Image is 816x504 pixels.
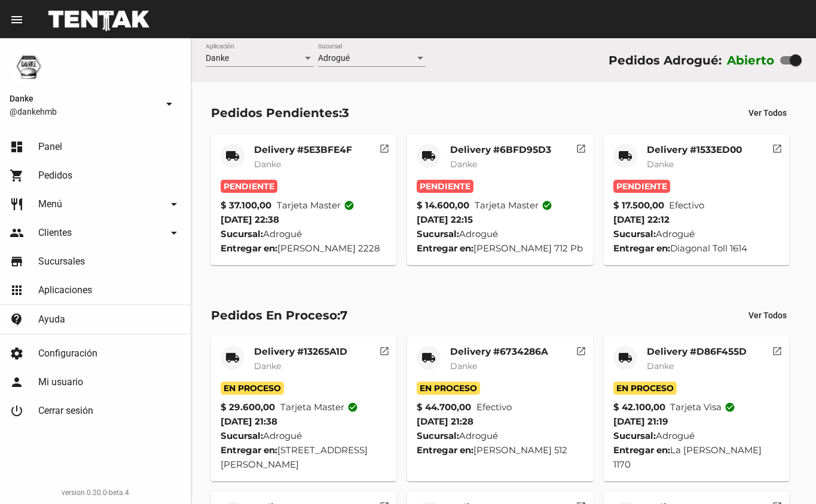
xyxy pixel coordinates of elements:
span: Tarjeta master [277,198,354,213]
mat-icon: settings [10,346,24,361]
button: Ver Todos [739,305,796,326]
span: Danke [254,159,281,170]
strong: $ 14.600,00 [417,198,469,213]
span: En Proceso [613,382,677,395]
span: 3 [342,106,349,120]
span: Configuración [38,348,97,359]
div: Adrogué [613,429,780,443]
span: [DATE] 22:15 [417,214,473,225]
mat-icon: check_circle [725,402,735,413]
span: Pendiente [613,180,670,193]
span: Ver Todos [748,108,787,118]
strong: Entregar en: [417,444,473,456]
span: Danke [647,159,674,170]
div: Adrogué [417,429,583,443]
mat-icon: person [10,375,24,389]
span: [DATE] 21:28 [417,416,473,427]
strong: Sucursal: [221,228,263,239]
span: En Proceso [221,382,284,395]
div: [PERSON_NAME] 712 Pb [417,241,583,256]
mat-icon: people [10,226,24,240]
mat-icon: apps [10,283,24,297]
span: Efectivo [669,198,704,213]
strong: $ 42.100,00 [613,400,665,414]
span: Sucursales [38,256,85,268]
span: Danke [10,91,157,106]
mat-icon: local_shipping [225,149,240,163]
span: Menú [38,198,62,210]
span: @dankehmb [10,106,157,118]
mat-card-title: Delivery #5E3BFE4F [254,144,352,156]
span: Cerrar sesión [38,405,93,417]
div: Pedidos Pendientes: [211,103,349,122]
strong: $ 29.600,00 [221,400,275,414]
strong: Sucursal: [221,430,263,441]
img: 1d4517d0-56da-456b-81f5-6111ccf01445.png [10,48,48,86]
strong: Entregar en: [417,242,473,254]
div: version 0.20.0-beta.4 [10,487,181,499]
mat-icon: arrow_drop_down [167,226,181,240]
span: Ver Todos [748,311,787,320]
mat-icon: check_circle [344,200,354,211]
mat-card-title: Delivery #6734286A [450,346,548,358]
strong: $ 17.500,00 [613,198,664,213]
mat-icon: dashboard [10,140,24,154]
strong: Entregar en: [613,444,670,456]
div: [STREET_ADDRESS][PERSON_NAME] [221,443,387,472]
mat-icon: local_shipping [225,351,240,365]
mat-icon: store [10,254,24,269]
div: Pedidos Adrogué: [609,51,722,70]
span: Pendiente [221,180,277,193]
span: Danke [254,361,281,371]
span: Danke [206,53,229,63]
div: Adrogué [221,227,387,241]
iframe: chat widget [766,456,804,492]
mat-card-title: Delivery #13265A1D [254,346,347,358]
mat-icon: arrow_drop_down [167,197,181,211]
mat-icon: open_in_new [576,344,586,355]
span: En Proceso [417,382,480,395]
span: Ayuda [38,314,65,325]
mat-icon: menu [10,13,24,27]
span: 7 [340,308,347,322]
span: Mi usuario [38,376,83,388]
mat-icon: local_shipping [421,351,436,365]
mat-card-title: Delivery #1533ED00 [647,144,742,156]
mat-card-title: Delivery #D86F455D [647,346,747,358]
span: Pedidos [38,170,72,182]
span: Adrogué [318,53,350,63]
span: Danke [450,361,477,371]
strong: Entregar en: [221,444,277,456]
mat-icon: open_in_new [576,142,586,152]
span: Panel [38,141,62,153]
span: Aplicaciones [38,284,92,296]
strong: Entregar en: [221,242,277,254]
mat-icon: power_settings_new [10,404,24,418]
div: Diagonal Toll 1614 [613,241,780,256]
div: [PERSON_NAME] 512 [417,443,583,457]
span: [DATE] 21:38 [221,416,277,427]
mat-card-title: Delivery #6BFD95D3 [450,144,551,156]
span: [DATE] 22:38 [221,214,279,225]
mat-icon: arrow_drop_down [162,97,176,111]
span: Efectivo [476,400,512,414]
button: Ver Todos [739,102,796,124]
strong: Sucursal: [613,228,656,239]
mat-icon: open_in_new [772,344,783,355]
mat-icon: local_shipping [421,149,436,163]
span: Tarjeta visa [670,400,735,414]
span: [DATE] 21:19 [613,416,668,427]
strong: Entregar en: [613,242,670,254]
span: Danke [450,159,477,170]
div: Adrogué [613,227,780,241]
span: [DATE] 22:12 [613,214,670,225]
mat-icon: check_circle [347,402,358,413]
strong: Sucursal: [417,430,459,441]
div: La [PERSON_NAME] 1170 [613,443,780,472]
div: Adrogué [417,227,583,241]
span: Pendiente [417,180,473,193]
div: Adrogué [221,429,387,443]
mat-icon: open_in_new [379,344,390,355]
mat-icon: open_in_new [379,142,390,152]
strong: Sucursal: [417,228,459,239]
